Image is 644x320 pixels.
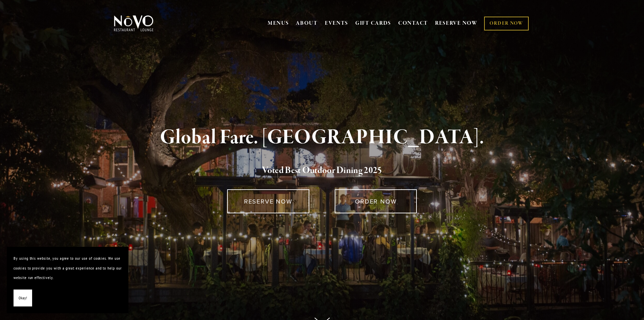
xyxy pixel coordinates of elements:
a: ORDER NOW [335,189,417,213]
a: CONTACT [398,17,428,30]
h2: 5 [125,164,519,178]
strong: Global Fare. [GEOGRAPHIC_DATA]. [160,125,484,150]
a: RESERVE NOW [227,189,309,213]
a: ORDER NOW [484,17,528,30]
p: By using this website, you agree to our use of cookies. We use cookies to provide you with a grea... [14,254,122,283]
img: Novo Restaurant &amp; Lounge [113,15,155,32]
a: GIFT CARDS [355,17,391,30]
a: MENUS [268,20,289,27]
a: RESERVE NOW [435,17,478,30]
a: ABOUT [296,20,318,27]
a: EVENTS [325,20,348,27]
span: Okay! [19,293,27,303]
section: Cookie banner [7,247,128,313]
button: Okay! [14,290,32,307]
a: Voted Best Outdoor Dining 202 [262,165,377,177]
